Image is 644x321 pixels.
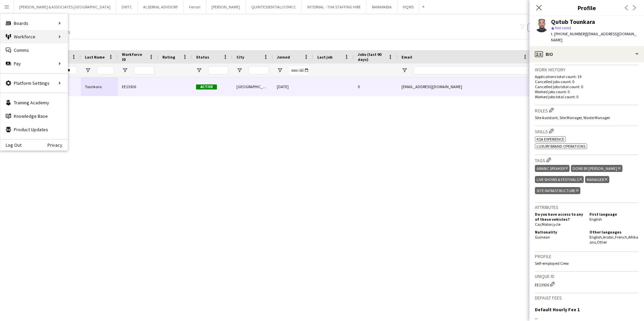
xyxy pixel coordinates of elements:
[535,74,639,79] p: Applications total count: 19
[597,240,607,245] span: Other
[535,295,639,301] h3: Default fees
[537,144,585,149] span: Luxury Brand Operations
[535,261,639,266] p: Self-employed Crew
[0,30,68,43] div: Workforce
[116,0,138,13] button: DWTC
[0,43,68,57] a: Comms
[535,307,580,313] h3: Default Hourly Fee 1
[535,94,639,99] p: Worked jobs total count: 0
[603,235,615,240] span: Arabic ,
[535,128,639,135] h3: Skills
[589,235,603,240] span: English ,
[85,67,91,73] button: Open Filter Menu
[0,57,68,70] div: Pay
[0,109,68,123] a: Knowledge Base
[535,281,639,287] div: EE13926
[277,55,290,60] span: Joined
[535,156,639,164] h3: Tags
[138,0,184,13] button: ALSERKAL ADVISORY
[196,55,209,60] span: Status
[289,66,309,74] input: Joined Filter Input
[317,55,332,60] span: Last job
[60,66,77,74] input: First Name Filter Input
[529,46,644,62] div: Bio
[0,142,22,148] a: Log Out
[535,107,639,114] h3: Roles
[589,212,639,217] h5: First language
[184,0,206,13] button: Ferrari
[535,79,639,84] p: Cancelled jobs count: 0
[551,31,586,36] span: t. [PHONE_NUMBER]
[206,0,246,13] button: [PERSON_NAME]
[551,19,595,25] div: Qutub Tounkara
[122,52,146,62] span: Workforce ID
[535,176,584,183] div: Live Shows & Festivals
[0,76,68,90] div: Platform Settings
[122,67,128,73] button: Open Filter Menu
[134,66,154,74] input: Workforce ID Filter Input
[273,77,313,96] div: [DATE]
[118,77,158,96] div: EE13926
[529,3,644,12] h3: Profile
[537,137,564,142] span: KSA Experience
[236,67,243,73] button: Open Filter Menu
[535,229,584,235] h5: Nationality
[401,55,412,60] span: Email
[535,89,639,94] p: Worked jobs count: 0
[535,222,542,227] span: Car ,
[589,235,638,245] span: Afrikaans ,
[535,67,639,73] h3: Work history
[0,123,68,136] a: Product Updates
[358,52,385,62] span: Jobs (last 90 days)
[535,253,639,259] h3: Profile
[47,142,68,148] a: Privacy
[527,24,561,32] button: Everyone5,970
[542,222,560,227] span: Motorcycle
[246,0,302,13] button: QUINTESSENTIALLY DMCC
[232,77,273,96] div: [GEOGRAPHIC_DATA]
[535,165,570,172] div: Arabic Speaker
[535,204,639,210] h3: Attributes
[302,0,366,13] button: INTERNAL - THA STAFFING HIRE
[236,55,244,60] span: City
[414,66,528,74] input: Email Filter Input
[397,77,532,96] div: [EMAIL_ADDRESS][DOMAIN_NAME]
[535,115,610,120] span: Site Assistant, Site Manager, Waste Manager
[249,66,269,74] input: City Filter Input
[535,273,639,279] h3: Unique ID
[14,0,116,13] button: [PERSON_NAME] & ASSOCIATES [GEOGRAPHIC_DATA]
[589,217,602,222] span: English
[208,66,228,74] input: Status Filter Input
[571,165,622,172] div: Done by [PERSON_NAME]
[589,229,639,235] h5: Other languages
[551,31,636,42] span: | [EMAIL_ADDRESS][DOMAIN_NAME]
[401,67,408,73] button: Open Filter Menu
[0,96,68,109] a: Training Academy
[81,77,118,96] div: Tounkara
[555,25,571,30] span: Not rated
[535,212,584,222] h5: Do you have access to any of these vehicles?
[535,187,580,194] div: Site Infrastructure
[535,84,639,89] p: Cancelled jobs total count: 0
[366,0,397,13] button: RAMARABIA
[0,16,68,30] div: Boards
[585,176,609,183] div: Manager
[535,235,550,240] span: Guinean
[397,0,419,13] button: HQWS
[354,77,397,96] div: 0
[196,84,217,90] span: Active
[162,55,175,60] span: Rating
[277,67,283,73] button: Open Filter Menu
[196,67,202,73] button: Open Filter Menu
[615,235,628,240] span: French ,
[85,55,105,60] span: Last Name
[97,66,114,74] input: Last Name Filter Input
